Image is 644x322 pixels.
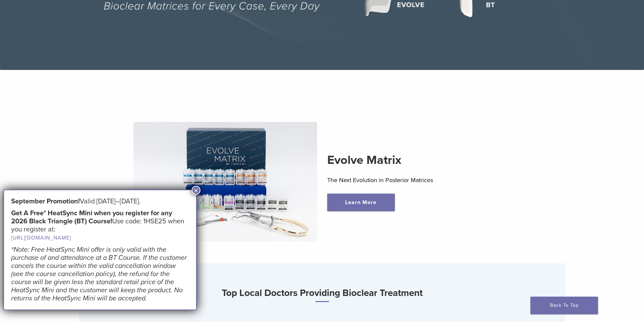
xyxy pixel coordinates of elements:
[530,297,598,314] a: Back To Top
[11,246,187,302] em: *Note: Free HeatSync Mini offer is only valid with the purchase of and attendance at a BT Course....
[79,285,566,302] h3: Top Local Doctors Providing Bioclear Treatment
[327,175,511,185] p: The Next Evolution in Posterior Matrices
[11,197,189,205] h5: Valid [DATE]–[DATE].
[192,186,200,195] button: Close
[11,234,71,241] a: [URL][DOMAIN_NAME]
[327,152,511,168] h2: Evolve Matrix
[134,122,317,242] img: Evolve Matrix
[11,197,80,205] strong: September Promotion!
[11,209,189,242] h5: Use code: 1HSE25 when you register at:
[327,194,395,211] a: Learn More
[11,209,172,225] strong: Get A Free* HeatSync Mini when you register for any 2026 Black Triangle (BT) Course!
